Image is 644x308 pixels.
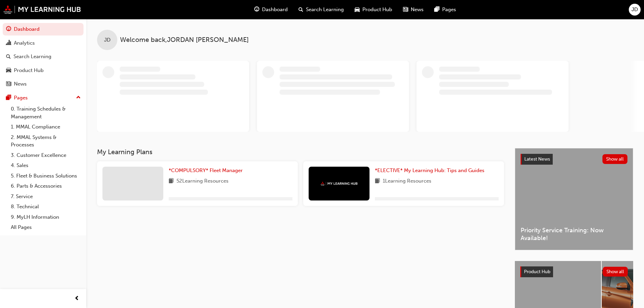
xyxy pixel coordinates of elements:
[629,4,641,16] button: JD
[411,6,424,14] span: News
[169,177,174,186] span: book-icon
[403,5,408,14] span: news-icon
[8,132,84,150] a: 2. MMAL Systems & Processes
[8,150,84,161] a: 3. Customer Excellence
[14,94,28,102] div: Pages
[3,64,84,77] a: Product Hub
[383,177,431,186] span: 1 Learning Resources
[6,68,11,74] span: car-icon
[8,202,84,212] a: 8. Technical
[6,40,11,46] span: chart-icon
[3,37,84,49] a: Analytics
[6,26,11,32] span: guage-icon
[524,156,550,162] span: Latest News
[429,3,461,17] a: pages-iconPages
[6,95,11,101] span: pages-icon
[8,171,84,181] a: 5. Fleet & Business Solutions
[76,93,81,102] span: up-icon
[120,36,249,44] span: Welcome back , JORDAN [PERSON_NAME]
[3,50,84,63] a: Search Learning
[299,5,303,14] span: search-icon
[14,67,44,74] div: Product Hub
[375,177,380,186] span: book-icon
[97,148,504,156] h3: My Learning Plans
[8,212,84,222] a: 9. MyLH Information
[3,23,84,35] a: Dashboard
[8,181,84,191] a: 6. Parts & Accessories
[8,222,84,233] a: All Pages
[8,191,84,202] a: 7. Service
[434,5,439,14] span: pages-icon
[355,5,360,14] span: car-icon
[524,269,550,275] span: Product Hub
[14,53,51,61] div: Search Learning
[3,78,84,90] a: News
[176,177,229,186] span: 52 Learning Resources
[349,3,398,17] a: car-iconProduct Hub
[74,294,79,303] span: prev-icon
[362,6,392,14] span: Product Hub
[515,148,633,250] a: Latest NewsShow allPriority Service Training: Now Available!
[254,5,259,14] span: guage-icon
[521,154,627,165] a: Latest NewsShow all
[3,22,84,92] button: DashboardAnalyticsSearch LearningProduct HubNews
[249,3,293,17] a: guage-iconDashboard
[521,227,627,242] span: Priority Service Training: Now Available!
[442,6,456,14] span: Pages
[6,81,11,87] span: news-icon
[6,54,11,60] span: search-icon
[262,6,288,14] span: Dashboard
[3,92,84,104] button: Pages
[375,167,484,173] span: *ELECTIVE* My Learning Hub: Tips and Guides
[306,6,344,14] span: Search Learning
[169,167,243,173] span: *COMPULSORY* Fleet Manager
[293,3,349,17] a: search-iconSearch Learning
[631,6,638,14] span: JD
[3,5,81,14] img: mmal
[169,167,245,174] a: *COMPULSORY* Fleet Manager
[602,154,628,164] button: Show all
[104,36,111,44] span: JD
[603,267,628,277] button: Show all
[14,39,35,47] div: Analytics
[14,80,27,88] div: News
[520,266,628,277] a: Product HubShow all
[8,104,84,122] a: 0. Training Schedules & Management
[398,3,429,17] a: news-iconNews
[8,122,84,132] a: 1. MMAL Compliance
[375,167,487,174] a: *ELECTIVE* My Learning Hub: Tips and Guides
[8,160,84,171] a: 4. Sales
[320,182,358,186] img: mmal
